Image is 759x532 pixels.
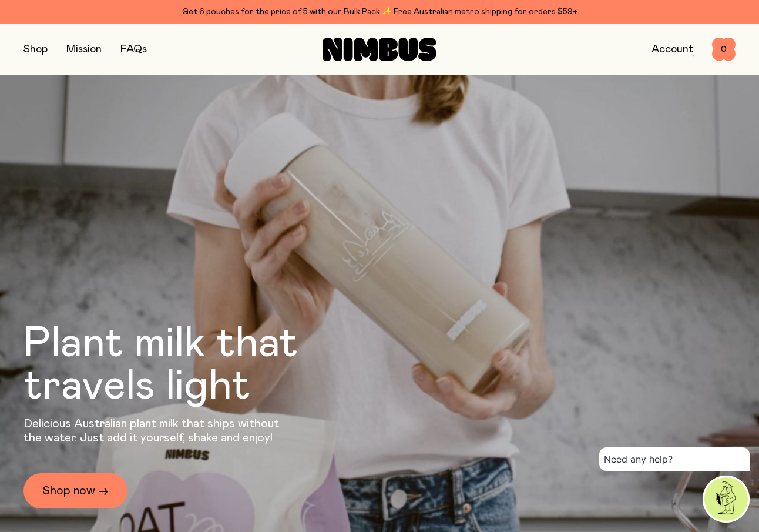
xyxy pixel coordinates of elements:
a: FAQs [120,44,147,55]
a: Mission [66,44,102,55]
div: Need any help? [599,447,750,471]
a: Account [651,44,693,55]
div: Get 6 pouches for the price of 5 with our Bulk Pack ✨ Free Australian metro shipping for orders $59+ [23,5,736,19]
h1: Plant milk that travels light [23,323,362,407]
p: Delicious Australian plant milk that ships without the water. Just add it yourself, shake and enjoy! [23,417,287,445]
button: 0 [712,38,736,61]
img: agent [704,477,748,521]
a: Shop now → [23,473,127,508]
